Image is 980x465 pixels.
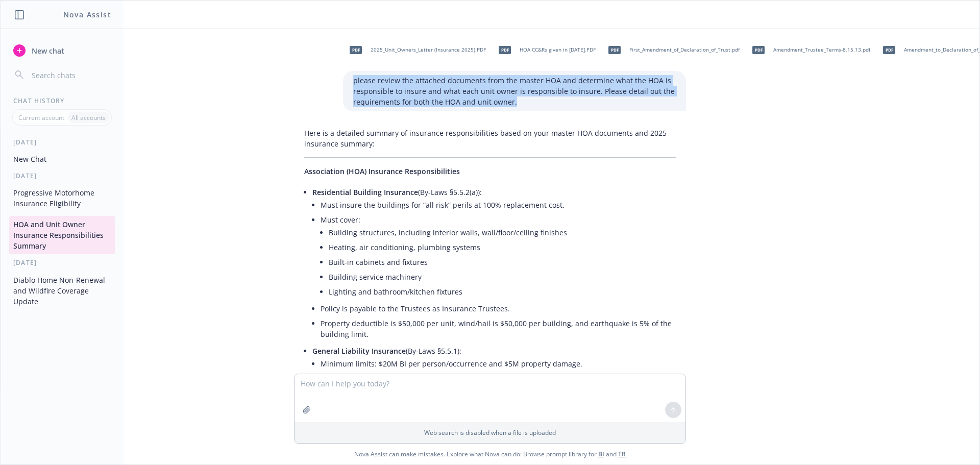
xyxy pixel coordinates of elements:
[329,240,676,255] li: Heating, air conditioning, plumbing systems
[304,128,676,149] p: Here is a detailed summary of insurance responsibilities based on your master HOA documents and 2...
[371,46,486,53] span: 2025_Unit_Owners_Letter (Insurance 2025).PDF
[773,46,870,53] span: Amendment_Trustee_Terms-8.15.13.pdf
[602,37,742,63] div: pdfFirst_Amendment_of_Declaration_of_Trust.pdf
[752,46,765,54] span: pdf
[1,138,123,146] div: [DATE]
[312,187,676,198] p: (By-Laws §5.5.2(a)):
[608,46,621,54] span: pdf
[1,96,123,105] div: Chat History
[321,316,676,341] li: Property deductible is $50,000 per unit, wind/hail is $50,000 per building, and earthquake is 5% ...
[312,346,676,356] p: (By-Laws §5.5.1):
[350,46,362,54] span: PDF
[520,46,596,53] span: HOA CC&Rs given in [DATE].PDF
[321,212,676,301] li: Must cover:
[499,46,511,54] span: PDF
[9,184,115,212] button: Progressive Motorhome Insurance Eligibility
[9,151,115,167] button: New Chat
[329,255,676,270] li: Built-in cabinets and fixtures
[618,450,626,458] a: TR
[9,216,115,254] button: HOA and Unit Owner Insurance Responsibilities Summary
[312,346,406,356] span: General Liability Insurance
[301,428,679,437] p: Web search is disabled when a file is uploaded
[63,9,111,20] h1: Nova Assist
[321,198,676,212] li: Must insure the buildings for “all risk” perils at 100% replacement cost.
[30,45,64,56] span: New chat
[321,356,676,371] li: Minimum limits: $20M BI per person/occurrence and $5M property damage.
[30,68,111,82] input: Search chats
[329,225,676,240] li: Building structures, including interior walls, wall/floor/ceiling finishes
[304,166,460,176] span: Association (HOA) Insurance Responsibilities
[343,37,488,63] div: PDF2025_Unit_Owners_Letter (Insurance 2025).PDF
[1,258,123,267] div: [DATE]
[746,37,872,63] div: pdfAmendment_Trustee_Terms-8.15.13.pdf
[1,172,123,180] div: [DATE]
[9,272,115,310] button: Diablo Home Non-Renewal and Wildfire Coverage Update
[629,46,740,53] span: First_Amendment_of_Declaration_of_Trust.pdf
[312,187,418,197] span: Residential Building Insurance
[329,270,676,284] li: Building service machinery
[598,450,604,458] a: BI
[353,75,676,107] p: please review the attached documents from the master HOA and determine what the HOA is responsibl...
[321,301,676,316] li: Policy is payable to the Trustees as Insurance Trustees.
[5,444,975,464] span: Nova Assist can make mistakes. Explore what Nova can do: Browse prompt library for and
[18,113,64,122] p: Current account
[71,113,106,122] p: All accounts
[329,284,676,299] li: Lighting and bathroom/kitchen fixtures
[883,46,895,54] span: pdf
[492,37,598,63] div: PDFHOA CC&Rs given in [DATE].PDF
[9,41,115,60] button: New chat
[321,371,676,397] li: Covers association, board, management, employees, agents, owners, and residents for operations in...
